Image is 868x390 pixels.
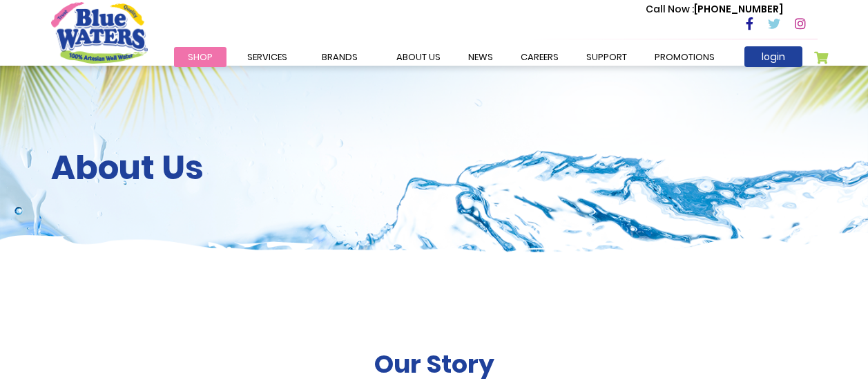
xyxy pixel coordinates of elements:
h2: Our Story [374,349,494,379]
a: login [744,46,802,67]
a: Promotions [641,47,729,67]
p: [PHONE_NUMBER] [646,2,783,17]
h2: About Us [51,148,818,188]
span: Services [247,50,287,64]
span: Brands [322,50,358,64]
a: store logo [51,2,148,63]
span: Shop [188,50,213,64]
span: Call Now : [646,2,694,16]
a: News [454,47,507,67]
a: careers [507,47,572,67]
a: about us [383,47,454,67]
a: support [572,47,641,67]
